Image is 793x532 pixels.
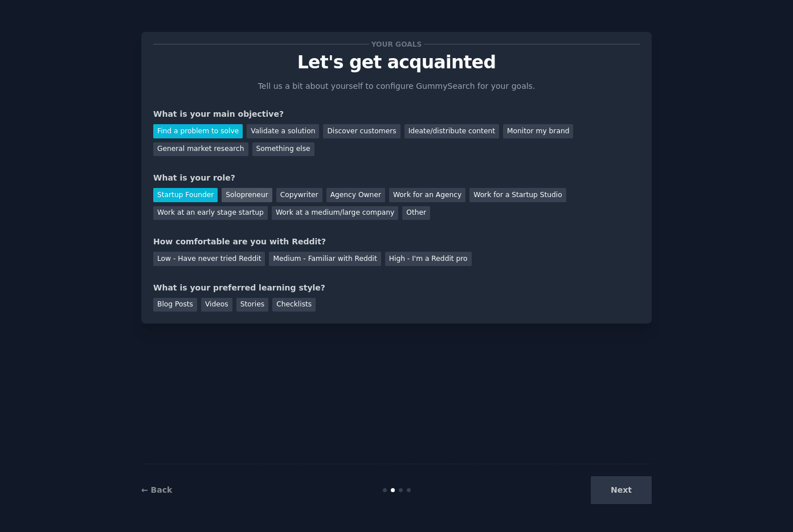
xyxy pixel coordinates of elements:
[252,142,314,157] div: Something else
[153,206,268,220] div: Work at an early stage startup
[153,124,243,138] div: Find a problem to solve
[153,172,640,184] div: What is your role?
[469,188,566,202] div: Work for a Startup Studio
[503,124,573,138] div: Monitor my brand
[272,206,398,220] div: Work at a medium/large company
[153,142,248,157] div: General market research
[141,485,172,494] a: ← Back
[269,252,381,266] div: Medium - Familiar with Reddit
[153,252,265,266] div: Low - Have never tried Reddit
[153,52,640,72] p: Let's get acquainted
[272,298,316,312] div: Checklists
[326,188,385,202] div: Agency Owner
[222,188,272,202] div: Solopreneur
[402,206,430,220] div: Other
[404,124,499,138] div: Ideate/distribute content
[369,38,424,50] span: Your goals
[253,80,540,92] p: Tell us a bit about yourself to configure GummySearch for your goals.
[236,298,268,312] div: Stories
[153,298,197,312] div: Blog Posts
[153,108,640,120] div: What is your main objective?
[153,188,218,202] div: Startup Founder
[385,252,472,266] div: High - I'm a Reddit pro
[323,124,400,138] div: Discover customers
[153,236,640,248] div: How comfortable are you with Reddit?
[247,124,319,138] div: Validate a solution
[276,188,322,202] div: Copywriter
[153,282,640,294] div: What is your preferred learning style?
[201,298,232,312] div: Videos
[389,188,465,202] div: Work for an Agency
